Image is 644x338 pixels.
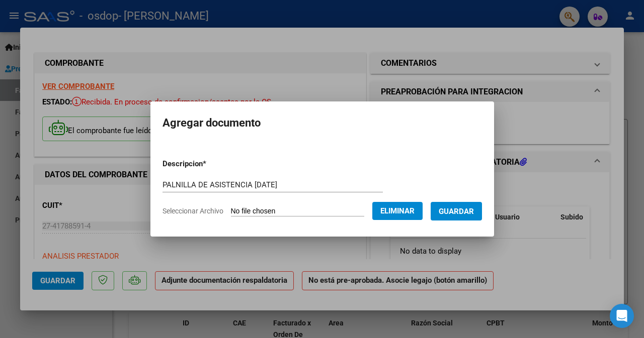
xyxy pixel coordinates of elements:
[610,304,634,328] div: Open Intercom Messenger
[163,114,482,133] h2: Agregar documento
[372,202,423,220] button: Eliminar
[163,207,223,215] span: Seleccionar Archivo
[163,158,259,170] p: Descripcion
[431,202,482,220] button: Guardar
[439,207,474,216] span: Guardar
[380,206,415,215] span: Eliminar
